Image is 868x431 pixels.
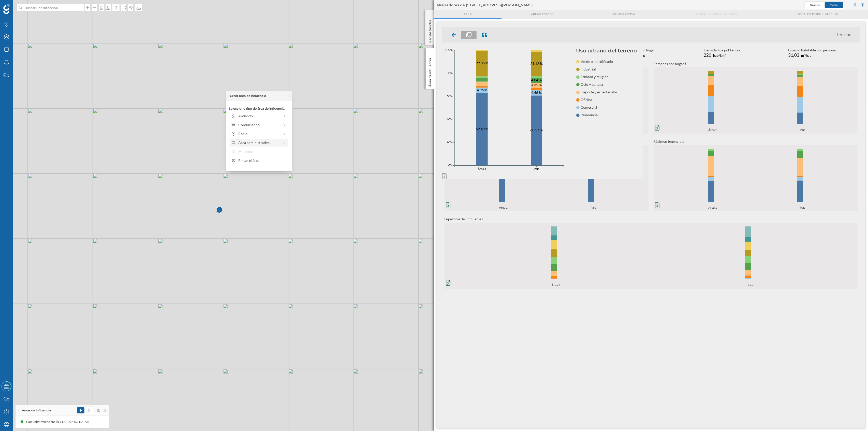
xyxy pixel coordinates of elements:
[531,12,554,16] span: Áreas espejo
[427,56,432,87] p: Área de influencia
[830,3,838,7] span: Medio
[797,12,833,16] span: Locales disponibles
[437,3,533,8] span: Alrededores de [STREET_ADDRESS][PERSON_NAME]
[216,205,223,215] img: Marker
[581,113,599,118] span: Residencial
[447,140,452,144] text: 20%
[10,4,28,8] span: Soporte
[238,158,287,163] div: Pintar el área
[229,106,290,111] p: Seleccione tipo de área de influencia:
[810,3,820,7] span: Grande
[478,167,486,171] text: Área 1
[613,12,635,16] span: Comparativa
[238,131,280,136] div: Radio
[464,12,472,16] span: Area
[238,122,280,127] div: Conduciendo
[447,117,452,121] text: 40%
[238,113,280,119] div: Andando
[26,419,91,424] div: Comunitat Valenciana ([GEOGRAPHIC_DATA])
[230,94,266,98] div: Crear área de influencia
[3,4,10,14] img: Geoblink Logo
[448,163,452,167] text: 0%
[534,167,539,171] text: País
[238,140,280,145] div: Área administrativa
[22,408,51,413] span: Áreas de influencia
[427,18,432,43] p: Red de tiendas
[695,12,738,16] span: Origen de consumidores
